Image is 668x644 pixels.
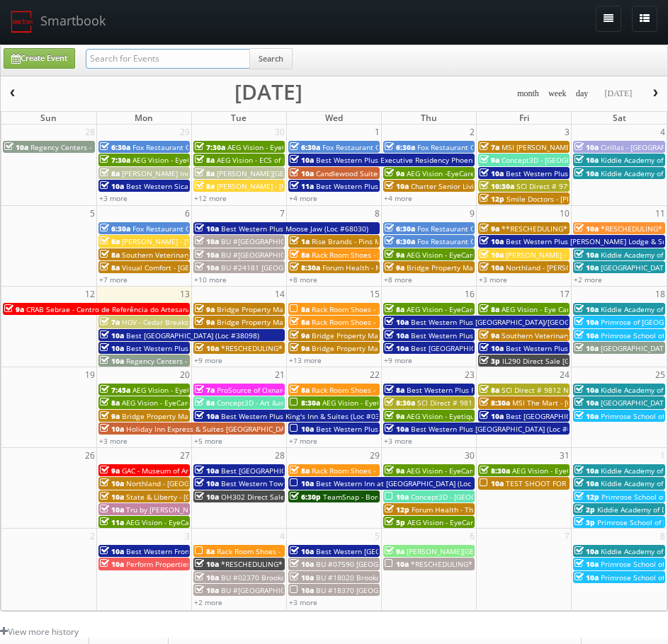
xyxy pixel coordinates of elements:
[221,585,307,595] span: BU #[GEOGRAPHIC_DATA]
[217,168,418,178] span: [PERSON_NAME][GEOGRAPHIC_DATA] - [GEOGRAPHIC_DATA]
[411,317,663,327] span: Best Western Plus [GEOGRAPHIC_DATA]/[GEOGRAPHIC_DATA] (Loc #48176)
[273,287,286,301] span: 14
[126,517,378,527] span: AEG Vision - EyeCare Specialties of [US_STATE] – [PERSON_NAME] EyeCare
[411,181,526,191] span: Charter Senior Living - Naugatuck
[126,559,266,569] span: Perform Properties - [GEOGRAPHIC_DATA]
[126,478,247,488] span: Northland - [GEOGRAPHIC_DATA] 21
[11,11,33,33] img: smartbook-logo.png
[100,250,120,260] span: 8a
[407,546,532,556] span: [PERSON_NAME][GEOGRAPHIC_DATA]
[574,478,599,488] span: 10a
[574,546,599,556] span: 10a
[384,275,412,284] a: +8 more
[195,181,215,191] span: 8a
[195,559,219,569] span: 10a
[195,573,219,582] span: 10a
[100,478,124,488] span: 10a
[290,385,310,395] span: 8a
[384,193,412,203] a: +4 more
[40,112,57,124] span: Sun
[195,466,219,476] span: 10a
[221,250,307,260] span: BU #[GEOGRAPHIC_DATA]
[100,398,120,408] span: 8a
[289,597,317,607] a: +3 more
[100,142,130,152] span: 6:30a
[126,424,295,434] span: Holiday Inn Express & Suites [GEOGRAPHIC_DATA]
[411,424,591,434] span: Best Western Plus [GEOGRAPHIC_DATA] (Loc #05435)
[574,466,599,476] span: 10a
[195,142,225,152] span: 7:30a
[385,250,404,260] span: 9a
[217,304,431,314] span: Bridge Property Management - Bridges at [GEOGRAPHIC_DATA]
[574,275,602,284] a: +2 more
[195,168,215,178] span: 8a
[195,478,219,488] span: 10a
[100,330,124,340] span: 10a
[574,168,599,178] span: 10a
[290,155,314,165] span: 10a
[480,263,504,272] span: 10a
[368,287,381,301] span: 15
[195,411,219,421] span: 10a
[231,112,247,124] span: Tue
[221,224,368,234] span: Best Western Plus Moose Jaw (Loc #68030)
[122,317,188,327] span: HGV - Cedar Breaks
[407,263,623,272] span: Bridge Property Management - Veranda at [GEOGRAPHIC_DATA]
[132,385,410,395] span: AEG Vision - EyeCare Specialties of [US_STATE] – [GEOGRAPHIC_DATA] HD EyeCare
[480,304,499,314] span: 8a
[179,125,191,139] span: 29
[468,125,476,139] span: 2
[385,517,405,527] span: 5p
[654,287,667,301] span: 18
[407,250,660,260] span: AEG Vision - EyeCare Specialties of [US_STATE] – [PERSON_NAME] Eye Care
[122,411,380,421] span: Bridge Property Management - [GEOGRAPHIC_DATA] at [GEOGRAPHIC_DATA]
[86,49,250,69] input: Search for Events
[100,343,124,353] span: 10a
[385,224,415,234] span: 6:30a
[574,155,599,165] span: 10a
[516,181,664,191] span: SCI Direct # 9795 Neptune Society of Chico
[316,546,552,556] span: Best Western [GEOGRAPHIC_DATA]/[GEOGRAPHIC_DATA] (Loc #05785)
[571,85,594,103] button: day
[221,478,412,488] span: Best Western Town & [GEOGRAPHIC_DATA] (Loc #05423)
[217,155,443,165] span: AEG Vision - ECS of [US_STATE] - [US_STATE] Valley Family Eye Care
[417,224,641,234] span: Fox Restaurant Concepts - Culinary Dropout - [GEOGRAPHIC_DATA]
[195,236,219,246] span: 10a
[100,505,124,514] span: 10a
[558,206,571,221] span: 10
[574,263,599,272] span: 10a
[4,304,24,314] span: 9a
[290,546,314,556] span: 10a
[273,125,286,139] span: 30
[290,424,314,434] span: 10a
[122,236,248,246] span: [PERSON_NAME] - [STREET_ADDRESS]
[126,343,276,353] span: Best Western Plus Bellingham (Loc #48188)
[322,142,558,152] span: Fox Restaurant Concepts - [GEOGRAPHIC_DATA] - [GEOGRAPHIC_DATA]
[100,168,120,178] span: 8a
[89,206,96,221] span: 5
[312,385,497,395] span: Rack Room Shoes - 1255 Cross Roads Shopping Center
[30,142,191,152] span: Regency Centers - [GEOGRAPHIC_DATA] (63020)
[221,573,323,582] span: BU #02370 Brookdale Troy AL
[385,142,415,152] span: 6:30a
[480,398,510,408] span: 8:30a
[512,398,634,408] span: MSI The Mart - [GEOGRAPHIC_DATA]
[217,181,392,191] span: [PERSON_NAME] - [PERSON_NAME] Columbus Circle
[316,155,596,165] span: Best Western Plus Executive Residency Phoenix [GEOGRAPHIC_DATA] (Loc #03167)
[100,356,124,366] span: 10a
[126,505,327,514] span: Tru by [PERSON_NAME] Goodlettsville [GEOGRAPHIC_DATA]
[278,206,286,221] span: 7
[99,436,128,446] a: +3 more
[316,168,524,178] span: Candlewood Suites [GEOGRAPHIC_DATA] [GEOGRAPHIC_DATA]
[574,224,599,234] span: 10a
[194,436,222,446] a: +5 more
[234,85,302,99] h2: [DATE]
[217,398,368,408] span: Concept3D - Art &amp; Wellness Enterprises
[373,206,381,221] span: 8
[312,236,472,246] span: Rise Brands - Pins Mechanical [PERSON_NAME]
[84,287,96,301] span: 12
[558,287,571,301] span: 17
[480,194,504,204] span: 12p
[195,317,215,327] span: 9a
[195,385,215,395] span: 7a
